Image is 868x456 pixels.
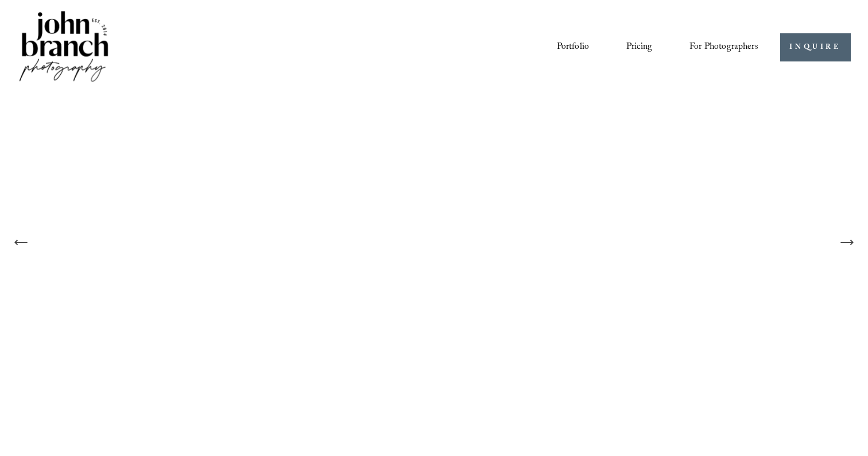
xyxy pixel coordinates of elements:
[557,37,589,57] a: Portfolio
[689,38,758,56] span: For Photographers
[9,230,34,255] button: Previous Slide
[17,9,110,86] img: John Branch IV Photography
[626,37,652,57] a: Pricing
[834,230,859,255] button: Next Slide
[780,33,851,61] a: INQUIRE
[689,37,758,57] a: folder dropdown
